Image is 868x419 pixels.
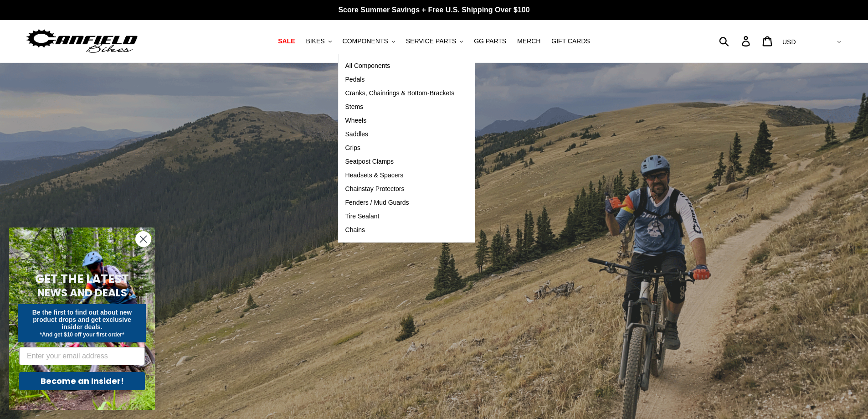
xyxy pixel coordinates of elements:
input: Search [724,31,747,51]
span: Fenders / Mud Guards [345,199,409,207]
span: Wheels [345,117,367,124]
a: Stems [339,100,462,114]
span: NEWS AND DEALS [37,285,127,300]
a: GIFT CARDS [547,35,595,47]
a: Cranks, Chainrings & Bottom-Brackets [339,87,462,100]
a: All Components [339,59,462,73]
a: Tire Sealant [339,210,462,223]
span: GIFT CARDS [551,37,590,45]
span: Stems [345,103,364,111]
span: GET THE LATEST [35,271,129,287]
span: BIKES [306,37,324,45]
span: Be the first to find out about new product drops and get exclusive insider deals. [32,309,132,331]
span: Chainstay Protectors [345,185,405,193]
a: Wheels [339,114,462,128]
span: Seatpost Clamps [345,158,394,166]
span: *And get $10 off your first order* [40,331,124,338]
a: Pedals [339,73,462,87]
span: SALE [278,37,295,45]
a: GG PARTS [469,35,511,47]
a: Seatpost Clamps [339,155,462,169]
a: Saddles [339,128,462,141]
span: MERCH [517,37,540,45]
a: SALE [273,35,299,47]
span: Chains [345,226,365,234]
span: COMPONENTS [343,37,388,45]
a: Chains [339,223,462,237]
span: SERVICE PARTS [406,37,456,45]
span: Pedals [345,76,365,83]
span: GG PARTS [474,37,506,45]
button: BIKES [301,35,336,47]
span: All Components [345,62,390,70]
span: Cranks, Chainrings & Bottom-Brackets [345,89,455,97]
button: COMPONENTS [338,35,400,47]
span: Headsets & Spacers [345,171,404,179]
a: MERCH [513,35,545,47]
input: Enter your email address [19,347,145,365]
span: Tire Sealant [345,212,380,220]
button: Close dialog [135,231,151,247]
a: Grips [339,141,462,155]
span: Saddles [345,130,369,138]
button: SERVICE PARTS [401,35,467,47]
span: Grips [345,144,360,152]
a: Headsets & Spacers [339,169,462,182]
img: Canfield Bikes [25,27,139,56]
button: Become an Insider! [19,372,145,390]
a: Chainstay Protectors [339,182,462,196]
a: Fenders / Mud Guards [339,196,462,210]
